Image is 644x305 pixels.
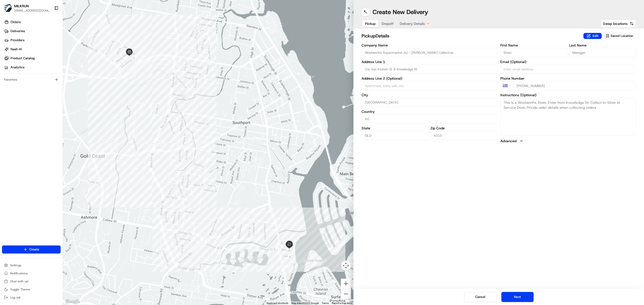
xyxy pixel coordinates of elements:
[500,77,636,80] label: Phone Number
[500,43,567,47] label: First Name
[569,43,636,47] label: Last Name
[611,34,633,38] span: Saved Location
[2,36,63,44] a: Providers
[400,21,425,26] span: Delivery Details
[341,279,351,289] button: Zoom in
[601,20,636,28] button: Swap locations
[361,43,497,47] label: Company Name
[267,301,288,305] button: Keyboard shortcuts
[361,126,428,130] label: State
[361,93,497,97] label: City
[11,38,24,42] span: Providers
[361,110,497,113] label: Country
[603,32,636,39] button: Saved Location
[11,56,35,61] span: Product Catalog
[4,4,12,12] img: MILKRUN
[513,81,636,90] input: Enter phone number
[2,262,61,269] button: Settings
[2,286,61,293] button: Toggle Theme
[501,292,534,302] button: Next
[430,131,497,140] input: Enter zip code
[583,33,602,39] button: Edit
[603,21,628,26] span: Swap locations
[361,77,497,80] label: Address Line 2 (Optional)
[322,302,329,304] a: Terms (opens in new tab)
[10,279,28,283] span: Chat with us!
[430,126,497,130] label: Zip Code
[500,98,636,135] textarea: This is a Woolworths Store. Enter from Knowledge St. Collect In-Store at Service Desk. Privide or...
[11,29,25,33] span: Deliveries
[341,261,351,271] button: Map camera controls
[2,270,61,277] button: Notifications
[500,48,567,57] input: Enter first name
[10,295,20,299] span: Log out
[2,63,63,71] a: Analytics
[500,60,636,64] label: Email (Optional)
[500,65,636,74] input: Enter email address
[2,278,61,285] button: Chat with us!
[2,2,52,14] button: MILKRUNMILKRUN[EMAIL_ADDRESS][DOMAIN_NAME]
[365,21,376,26] span: Pickup
[373,8,428,16] h1: Create New Delivery
[291,302,319,304] span: Map data ©2025 Google
[10,271,28,275] span: Notifications
[10,263,21,267] span: Settings
[2,45,63,53] a: Nash AI
[29,247,39,252] span: Create
[361,65,497,74] input: Enter address
[2,76,61,84] div: Favorites
[341,289,351,299] button: Zoom out
[64,298,81,305] a: Open this area in Google Maps (opens a new window)
[2,18,63,26] a: Orders
[11,20,21,24] span: Orders
[361,114,497,123] input: Enter country
[500,93,636,97] label: Instructions (Optional)
[500,138,636,143] button: Advanced
[2,54,63,62] a: Product Catalog
[2,245,61,253] button: Create
[361,32,580,39] h2: pickup Details
[382,21,394,26] span: Dropoff
[2,294,61,301] button: Log out
[64,298,81,305] img: Google
[464,292,496,302] button: Cancel
[361,98,497,107] input: Enter city
[361,48,497,57] input: Enter company name
[361,81,497,90] input: Apartment, suite, unit, etc.
[361,131,428,140] input: Enter state
[569,48,636,57] input: Enter last name
[14,9,50,13] button: [EMAIL_ADDRESS][DOMAIN_NAME]
[500,138,516,143] label: Advanced
[361,60,497,64] label: Address Line 1
[10,287,30,291] span: Toggle Theme
[2,27,63,35] a: Deliveries
[14,4,29,9] button: MILKRUN
[11,47,22,52] span: Nash AI
[332,302,352,304] a: Report a map error
[11,65,24,70] span: Analytics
